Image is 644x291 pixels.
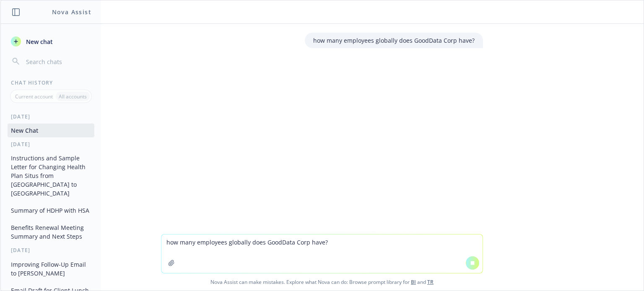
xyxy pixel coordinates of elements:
[313,36,475,45] p: how many employees globally does GoodData Corp have?
[427,278,434,286] a: TR
[4,273,640,291] span: Nova Assist can make mistakes. Explore what Nova can do: Browse prompt library for and
[8,203,94,217] button: Summary of HDHP with HSA
[1,141,101,148] div: [DATE]
[8,34,94,49] button: New chat
[411,278,416,286] a: BI
[59,93,87,100] p: All accounts
[52,8,91,16] h1: Nova Assist
[24,56,91,67] input: Search chats
[8,258,94,280] button: Improving Follow-Up Email to [PERSON_NAME]
[1,113,101,120] div: [DATE]
[24,37,53,46] span: New chat
[15,93,53,100] p: Current account
[1,247,101,254] div: [DATE]
[8,151,94,200] button: Instructions and Sample Letter for Changing Health Plan Situs from [GEOGRAPHIC_DATA] to [GEOGRAPH...
[8,221,94,243] button: Benefits Renewal Meeting Summary and Next Steps
[8,124,94,137] button: New Chat
[1,79,101,86] div: Chat History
